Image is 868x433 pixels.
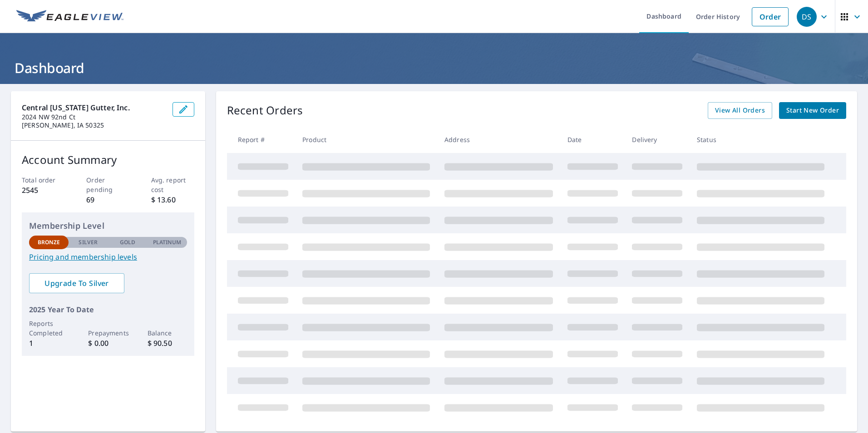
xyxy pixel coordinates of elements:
p: 2024 NW 92nd Ct [22,113,165,121]
p: Gold [120,238,135,246]
p: Total order [22,175,65,185]
th: Address [437,126,560,153]
img: EV Logo [16,10,123,24]
p: 2025 Year To Date [29,304,187,315]
p: Platinum [153,238,182,246]
span: View All Orders [715,105,765,116]
p: [PERSON_NAME], IA 50325 [22,121,165,129]
p: Prepayments [88,328,128,338]
a: Pricing and membership levels [29,251,187,262]
th: Status [690,126,832,153]
p: 2545 [22,185,65,196]
p: $ 0.00 [88,338,128,349]
th: Product [295,126,437,153]
p: Reports Completed [29,319,69,338]
th: Date [560,126,625,153]
a: Upgrade To Silver [29,273,124,293]
th: Delivery [625,126,690,153]
p: Balance [148,328,187,338]
span: Start New Order [786,105,839,116]
p: $ 13.60 [151,194,194,205]
div: DS [797,7,817,27]
p: Bronze [38,238,60,246]
h1: Dashboard [11,59,857,77]
p: Recent Orders [227,102,303,119]
p: $ 90.50 [148,338,187,349]
p: Central [US_STATE] Gutter, Inc. [22,102,165,113]
a: Order [752,7,789,26]
span: Upgrade To Silver [36,278,117,288]
p: Account Summary [22,152,194,168]
a: View All Orders [708,102,772,119]
p: Silver [79,238,98,246]
p: 69 [86,194,129,205]
th: Report # [227,126,296,153]
p: 1 [29,338,69,349]
p: Avg. report cost [151,175,194,194]
a: Start New Order [779,102,846,119]
p: Membership Level [29,220,187,232]
p: Order pending [86,175,129,194]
